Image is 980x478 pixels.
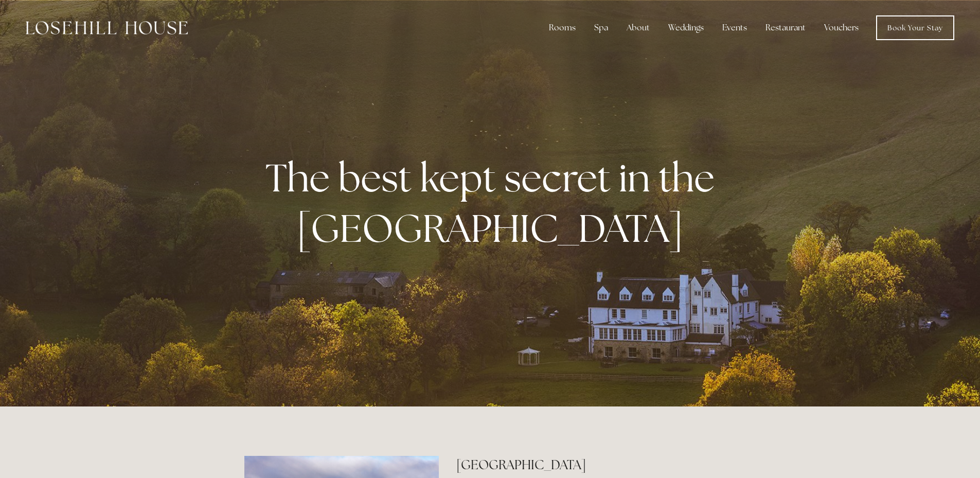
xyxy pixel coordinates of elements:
[618,17,658,38] div: About
[586,17,616,38] div: Spa
[757,17,814,38] div: Restaurant
[541,17,584,38] div: Rooms
[265,152,723,253] strong: The best kept secret in the [GEOGRAPHIC_DATA]
[456,456,736,474] h2: [GEOGRAPHIC_DATA]
[876,15,954,40] a: Book Your Stay
[816,17,867,38] a: Vouchers
[714,17,755,38] div: Events
[26,21,188,34] img: Losehill House
[660,17,712,38] div: Weddings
